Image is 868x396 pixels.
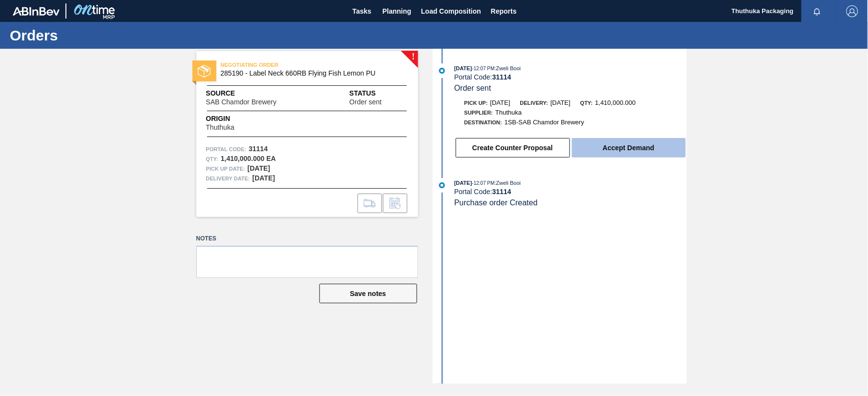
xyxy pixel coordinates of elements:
[550,99,571,106] span: [DATE]
[456,138,570,158] button: Create Counter Proposal
[454,188,686,196] div: Portal Code:
[206,99,277,106] span: SAB Chamdor Brewery
[221,70,398,77] span: 285190 - Label Neck 660RB Flying Fish Lemon PU
[206,124,234,131] span: Thuthuka
[382,5,411,17] span: Planning
[221,60,358,70] span: NEGOTIATING ORDER
[491,5,517,17] span: Reports
[439,182,445,188] img: atual
[495,180,521,186] span: : Zweli Booi
[847,5,858,17] img: Logout
[580,100,593,106] span: Qty:
[349,99,381,106] span: Order sent
[349,88,408,99] span: Status
[454,198,538,207] span: Purchase order Created
[198,65,211,78] img: status
[206,114,259,124] span: Origin
[319,284,417,303] button: Save notes
[572,138,686,158] button: Accept Demand
[206,154,218,164] span: Qty :
[196,232,418,246] label: Notes
[454,65,472,71] span: [DATE]
[454,73,686,81] div: Portal Code:
[439,68,445,74] img: atual
[383,194,407,213] div: Inform order change
[351,5,373,17] span: Tasks
[492,188,511,196] strong: 31114
[454,180,472,186] span: [DATE]
[802,4,833,18] button: Notifications
[206,144,247,154] span: Portal Code:
[472,66,495,71] span: - 12:07 PM
[472,180,495,186] span: - 12:07 PM
[465,119,502,125] span: Destination:
[465,110,493,116] span: Supplier:
[358,194,382,213] div: Go to Load Composition
[206,88,306,99] span: Source
[495,109,522,116] span: Thuthuka
[206,164,245,174] span: Pick up Date:
[505,119,584,126] span: 1SB-SAB Chamdor Brewery
[221,155,276,162] strong: 1,410,000.000 EA
[490,99,510,106] span: [DATE]
[595,99,636,106] span: 1,410,000.000
[10,30,183,41] h1: Orders
[13,7,60,16] img: TNhmsLtSVTkK8tSr43FrP2fwEKptu5GPRR3wAAAABJRU5ErkJggg==
[520,100,548,106] span: Delivery:
[454,84,491,92] span: Order sent
[492,73,511,81] strong: 31114
[465,100,488,106] span: Pick up:
[249,145,268,153] strong: 31114
[253,174,275,182] strong: [DATE]
[206,174,250,183] span: Delivery Date:
[248,164,270,172] strong: [DATE]
[421,5,481,17] span: Load Composition
[495,65,521,71] span: : Zweli Booi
